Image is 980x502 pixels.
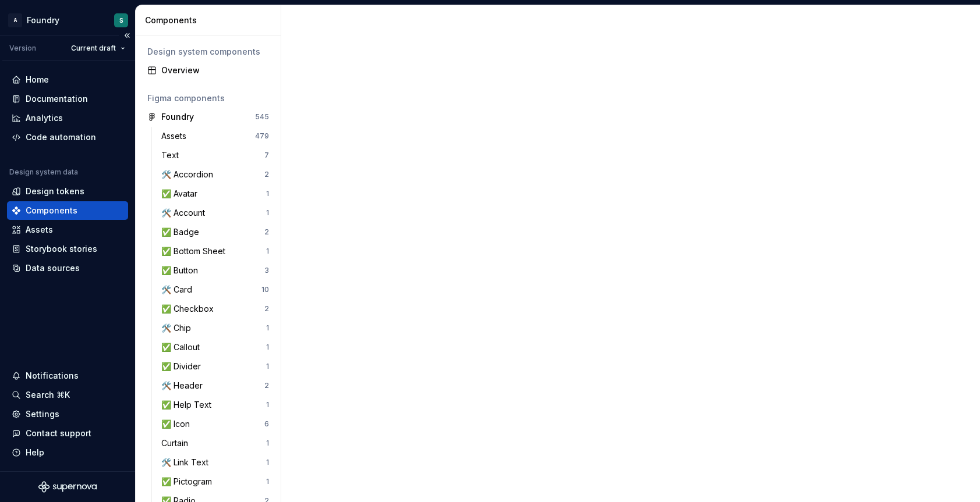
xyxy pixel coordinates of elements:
div: ✅ Divider [161,361,206,372]
div: Search ⌘K [26,389,70,401]
div: Analytics [26,112,63,124]
a: ✅ Avatar1 [157,184,274,203]
a: ✅ Pictogram1 [157,472,274,491]
div: Text [161,149,183,161]
svg: Supernova Logo [38,481,97,493]
div: ✅ Icon [161,418,194,430]
div: Storybook stories [26,243,97,255]
a: Foundry545 [143,108,274,126]
button: AFoundryS [2,8,133,33]
div: S [119,16,123,25]
div: Components [26,205,77,216]
div: Contact support [26,428,91,439]
a: ✅ Help Text1 [157,396,274,414]
div: Version [9,44,36,53]
div: 1 [266,400,269,410]
a: Settings [7,405,128,423]
div: 1 [266,362,269,371]
div: Settings [26,408,59,420]
div: 🛠️ Accordion [161,169,218,180]
span: Current draft [71,44,116,53]
div: ✅ Callout [161,341,204,353]
a: ✅ Checkbox2 [157,300,274,318]
div: Home [26,74,49,86]
div: 2 [264,304,269,314]
div: Documentation [26,93,88,105]
button: Collapse sidebar [119,27,135,44]
div: 1 [266,189,269,198]
a: Documentation [7,90,128,108]
a: ✅ Bottom Sheet1 [157,242,274,261]
a: 🛠️ Link Text1 [157,453,274,472]
div: 2 [264,227,269,237]
div: 1 [266,247,269,256]
div: Foundry [27,15,59,26]
div: A [8,13,22,27]
div: 3 [264,266,269,275]
a: ✅ Button3 [157,261,274,280]
div: Code automation [26,131,96,143]
div: 1 [266,323,269,333]
a: Overview [143,61,274,80]
div: Design tokens [26,186,84,197]
div: 6 [264,419,269,429]
div: ✅ Button [161,265,203,276]
div: Notifications [26,370,79,382]
div: ✅ Checkbox [161,303,218,315]
a: ✅ Divider1 [157,357,274,376]
div: ✅ Bottom Sheet [161,245,230,257]
div: Figma components [147,92,269,104]
div: ✅ Pictogram [161,476,217,487]
div: 479 [255,131,269,141]
a: Storybook stories [7,240,128,258]
a: 🛠️ Card10 [157,280,274,299]
div: 1 [266,439,269,448]
a: ✅ Callout1 [157,338,274,357]
a: Code automation [7,128,128,147]
button: Search ⌘K [7,386,128,404]
div: 2 [264,170,269,179]
a: Assets [7,220,128,239]
div: Curtain [161,437,193,449]
div: Components [145,15,276,26]
div: 1 [266,477,269,486]
div: Assets [161,130,191,142]
div: 🛠️ Chip [161,322,196,334]
a: Data sources [7,259,128,277]
a: Components [7,201,128,220]
div: 🛠️ Card [161,284,197,295]
button: Contact support [7,424,128,443]
div: Design system data [9,168,78,177]
a: Analytics [7,109,128,127]
a: 🛠️ Accordion2 [157,165,274,184]
div: Overview [161,65,269,76]
a: Home [7,70,128,89]
div: ✅ Badge [161,226,204,238]
div: 1 [266,343,269,352]
a: Assets479 [157,127,274,145]
button: Help [7,443,128,462]
div: 1 [266,208,269,218]
div: ✅ Avatar [161,188,202,200]
div: 🛠️ Link Text [161,457,213,468]
div: 10 [261,285,269,294]
div: 🛠️ Account [161,207,210,219]
div: Data sources [26,262,80,274]
div: 545 [255,112,269,122]
div: Foundry [161,111,194,123]
div: Assets [26,224,53,236]
div: ✅ Help Text [161,399,216,411]
a: 🛠️ Chip1 [157,319,274,337]
a: Curtain1 [157,434,274,453]
a: 🛠️ Header2 [157,376,274,395]
a: ✅ Icon6 [157,415,274,433]
button: Notifications [7,366,128,385]
a: Text7 [157,146,274,165]
a: ✅ Badge2 [157,223,274,241]
div: 1 [266,458,269,467]
div: Design system components [147,46,269,58]
div: 7 [264,151,269,160]
a: 🛠️ Account1 [157,204,274,222]
button: Current draft [66,40,130,56]
div: 🛠️ Header [161,380,207,391]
